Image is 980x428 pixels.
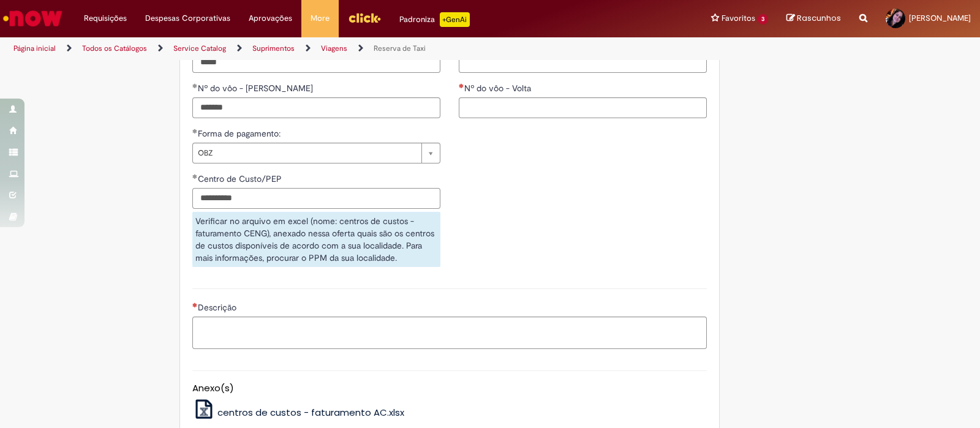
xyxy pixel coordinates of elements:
span: Aprovações [249,12,292,24]
img: ServiceNow [1,6,64,31]
span: [PERSON_NAME] [909,13,971,23]
span: Despesas Corporativas [145,12,230,24]
p: +GenAi [440,12,470,27]
input: Horário do vôo - Ida [192,52,440,73]
a: Todos os Catálogos [82,43,147,53]
a: centros de custos - faturamento AC.xlsx [192,406,405,419]
a: Service Catalog [173,43,226,53]
span: Obrigatório Preenchido [192,83,198,88]
span: Obrigatório Preenchido [192,174,198,179]
span: Favoritos [722,12,755,24]
span: Nº do vôo - [PERSON_NAME] [198,83,315,94]
input: Nº do vôo - Ida [192,97,440,118]
div: Padroniza [399,12,470,27]
span: OBZ [198,143,415,163]
span: Necessários [192,302,198,307]
span: Centro de Custo/PEP [198,173,284,184]
input: Nº do vôo - Volta [459,97,707,118]
span: Rascunhos [797,12,841,24]
span: More [311,12,330,24]
span: Descrição [198,302,239,313]
span: Forma de pagamento: [198,128,283,139]
input: Horário do vôo - Volta [459,52,707,73]
span: Requisições [84,12,127,24]
span: centros de custos - faturamento AC.xlsx [217,406,404,419]
h5: Anexo(s) [192,383,707,394]
a: Suprimentos [252,43,295,53]
span: 3 [758,14,768,24]
a: Página inicial [13,43,56,53]
a: Rascunhos [786,13,841,24]
a: Reserva de Taxi [374,43,426,53]
ul: Trilhas de página [9,37,644,60]
input: Centro de Custo/PEP [192,188,440,209]
textarea: Descrição [192,317,707,350]
div: Verificar no arquivo em excel (nome: centros de custos - faturamento CENG), anexado nessa oferta ... [192,212,440,267]
span: Necessários [459,83,464,88]
a: Viagens [321,43,347,53]
img: click_logo_yellow_360x200.png [348,9,381,27]
span: Nº do vôo - Volta [464,83,533,94]
span: Obrigatório Preenchido [192,129,198,133]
